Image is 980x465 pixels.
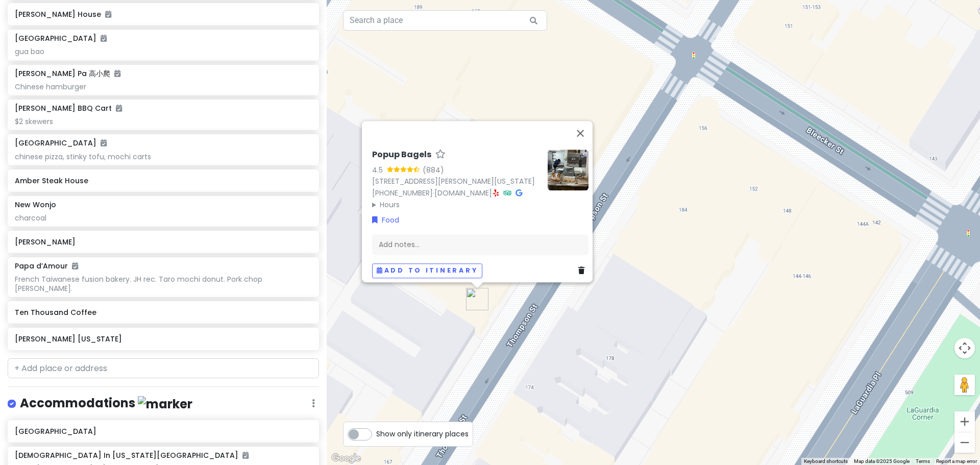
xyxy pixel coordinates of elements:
a: [STREET_ADDRESS][PERSON_NAME][US_STATE] [372,176,535,186]
div: 4.5 [372,164,387,176]
div: French Taiwanese fusion bakery. JH rec. Taro mochi donut. Pork chop [PERSON_NAME]. [15,275,311,293]
div: Add notes... [372,234,589,255]
h6: [PERSON_NAME] Pa 高小爬 [15,69,120,78]
h6: Papa d’Amour [15,261,78,271]
button: Keyboard shortcuts [804,458,848,465]
a: Star place [435,150,446,160]
i: Added to itinerary [105,11,111,18]
i: Tripadvisor [503,189,511,197]
button: Map camera controls [954,338,975,358]
i: Added to itinerary [242,452,249,459]
a: Terms [916,458,930,464]
span: Map data ©2025 Google [854,458,910,464]
h4: Accommodations [20,395,192,412]
div: · · [372,150,540,210]
h6: Ten Thousand Coffee [15,308,311,317]
div: Popup Bagels [466,288,488,310]
div: $2 skewers [15,117,311,126]
i: Added to itinerary [72,262,78,270]
div: charcoal [15,213,311,223]
i: Added to itinerary [114,70,120,77]
input: + Add place or address [8,358,319,379]
span: Show only itinerary places [376,428,469,439]
button: Close [568,121,593,145]
div: Chinese hamburger [15,82,311,91]
div: (884) [423,164,444,176]
a: [DOMAIN_NAME] [434,188,492,198]
a: Open this area in Google Maps (opens a new window) [329,452,363,465]
h6: [GEOGRAPHIC_DATA] [15,34,107,43]
h6: [GEOGRAPHIC_DATA] [15,138,107,148]
i: Added to itinerary [101,35,107,42]
h6: [PERSON_NAME] [15,237,311,247]
img: Picture of the place [548,150,589,190]
h6: Popup Bagels [372,150,431,160]
h6: [PERSON_NAME] [US_STATE] [15,334,311,344]
i: Added to itinerary [101,139,107,146]
button: Drag Pegman onto the map to open Street View [954,375,975,395]
h6: New Wonjo [15,200,56,209]
h6: [GEOGRAPHIC_DATA] [15,427,311,436]
button: Add to itinerary [372,263,482,278]
i: Added to itinerary [116,105,122,112]
h6: Amber Steak House [15,176,311,185]
a: Food [372,214,399,226]
input: Search a place [343,10,547,31]
a: Report a map error [936,458,977,464]
i: Google Maps [516,189,522,197]
div: gua bao [15,47,311,56]
div: chinese pizza, stinky tofu, mochi carts [15,152,311,161]
a: [PHONE_NUMBER] [372,188,433,198]
h6: [PERSON_NAME] House [15,10,311,19]
a: Delete place [578,265,589,276]
summary: Hours [372,199,540,210]
button: Zoom out [954,432,975,453]
img: Google [329,452,363,465]
img: marker [138,396,192,412]
h6: [DEMOGRAPHIC_DATA] In [US_STATE][GEOGRAPHIC_DATA] [15,451,249,460]
button: Zoom in [954,411,975,432]
h6: [PERSON_NAME] BBQ Cart [15,104,122,113]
